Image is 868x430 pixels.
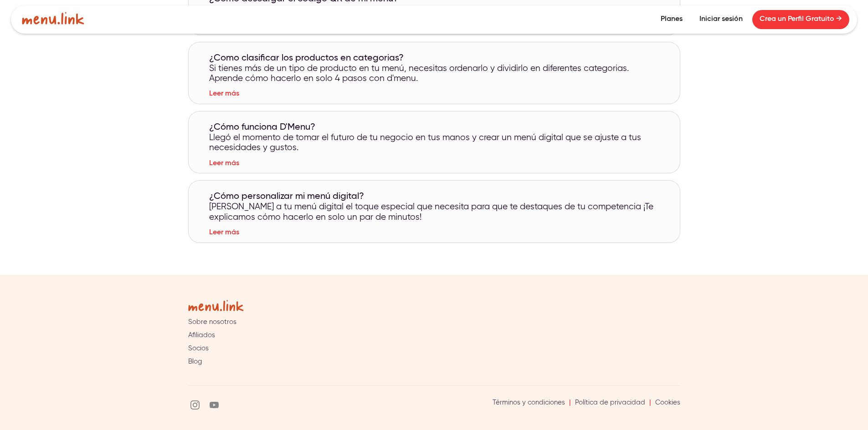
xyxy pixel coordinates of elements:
h2: ¿Cómo personalizar mi menú digital? [209,191,364,202]
a: Leer más [193,90,255,97]
p: Aprende a descargar el código qr de tu menú digital en simples pasos. [193,5,676,15]
a: Términos y condiciones [493,399,565,407]
img: Instagram logo with URL to d'Menus instagram account [190,400,200,410]
a: Leer más [193,160,255,167]
a: Iniciar sesión [692,10,750,29]
p: [PERSON_NAME] a tu menú digital el toque especial que necesita para que te destaques de tu compet... [193,202,676,223]
a: Leer más [193,229,255,236]
a: Afiliados [188,331,215,339]
div: | [569,399,571,406]
a: Socios [188,344,209,353]
a: Sobre nosotros [188,318,236,326]
a: Crea un Perfil Gratuito → [752,10,849,29]
a: Cookies [655,399,680,407]
p: Llegó el momento de tomar el futuro de tu negocio en tus manos y crear un menú digital que se aju... [193,133,676,153]
h2: ¿Como clasificar los productos en categorias? [209,53,404,64]
a: Política de privacidad [575,399,645,407]
img: Youtube logo with URL to d'Menus youtube account [210,400,219,410]
h2: ¿Cómo funciona D'Menu? [209,122,315,133]
a: Blog [188,358,202,366]
p: Si tienes más de un tipo de producto en tu menú, necesitas ordenarlo y dividirlo en diferentes ca... [193,64,676,84]
div: | [649,399,651,406]
a: Planes [653,10,690,29]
